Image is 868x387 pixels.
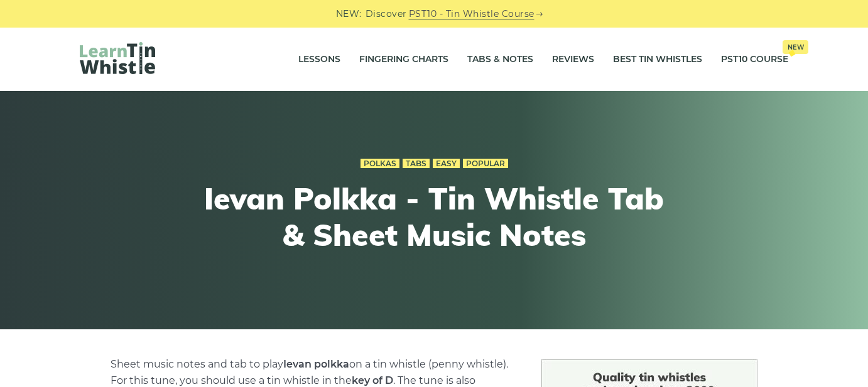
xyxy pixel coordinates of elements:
[721,44,788,75] a: PST10 CourseNew
[552,44,594,75] a: Reviews
[403,159,430,169] a: Tabs
[352,374,393,386] strong: key of D
[783,40,808,54] span: New
[298,44,340,75] a: Lessons
[359,44,448,75] a: Fingering Charts
[613,44,702,75] a: Best Tin Whistles
[433,159,460,169] a: Easy
[203,181,665,253] h1: Ievan Polkka - Tin Whistle Tab & Sheet Music Notes
[361,159,399,169] a: Polkas
[463,159,508,169] a: Popular
[80,42,155,74] img: LearnTinWhistle.com
[283,358,349,370] strong: Ievan polkka
[467,44,533,75] a: Tabs & Notes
